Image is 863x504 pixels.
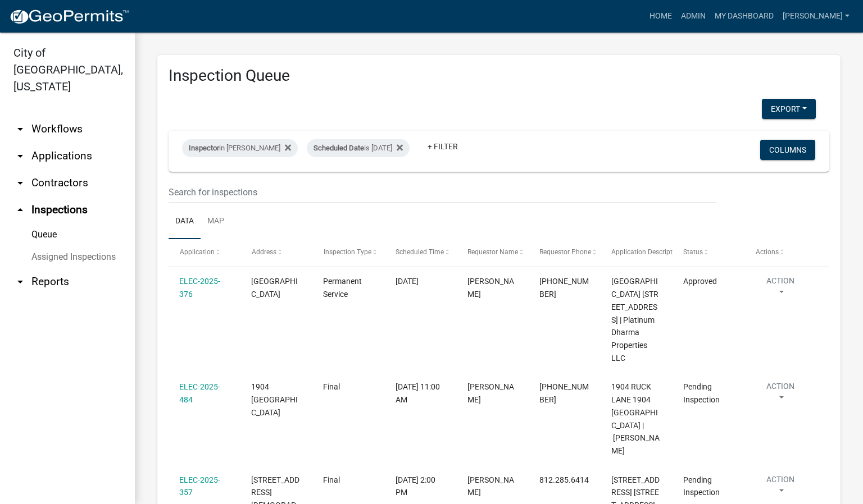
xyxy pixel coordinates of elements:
span: John Long [467,382,514,404]
i: arrow_drop_up [13,203,27,217]
datatable-header-cell: Scheduled Time [384,239,456,266]
span: Harold Satterly [467,277,514,299]
datatable-header-cell: Actions [744,239,816,266]
span: 812.285.6414 [539,475,589,484]
span: Application [179,248,214,256]
span: Pending Inspection [683,475,720,497]
h3: Inspection Queue [169,66,829,85]
span: Application Description [611,248,682,256]
span: Address [251,248,276,256]
div: [DATE] 2:00 PM [396,474,446,500]
i: arrow_drop_down [13,122,27,136]
a: ELEC-2025-357 [179,475,220,497]
span: 428 WATT STREET 426-428 Watt Street | Platinum Dharma Properties LLC [611,277,658,363]
a: [PERSON_NAME] [778,6,854,27]
span: 502-432-4598 [539,277,589,299]
datatable-header-cell: Requestor Name [456,239,528,266]
span: 502-797-4549 [539,382,589,404]
span: 1904 RUCK LANE [251,382,298,417]
datatable-header-cell: Inspection Type [312,239,384,266]
span: Final [323,382,340,391]
span: Jeremy Ramsey [467,475,514,497]
datatable-header-cell: Status [673,239,744,266]
span: Status [683,248,703,256]
span: Permanent Service [323,277,362,299]
div: is [DATE] [307,139,410,157]
datatable-header-cell: Application Description [601,239,673,266]
a: + Filter [419,136,467,157]
i: arrow_drop_down [13,176,27,190]
datatable-header-cell: Requestor Phone [529,239,601,266]
datatable-header-cell: Application [169,239,240,266]
span: Final [323,475,340,484]
span: Requestor Phone [539,248,591,256]
a: Map [201,204,231,240]
span: Scheduled Time [396,248,444,256]
a: Home [645,6,676,27]
div: [DATE] [396,275,446,288]
span: Actions [755,248,778,256]
a: My Dashboard [710,6,778,27]
div: [DATE] 11:00 AM [396,381,446,406]
span: Pending Inspection [683,382,720,404]
span: Requestor Name [467,248,518,256]
span: Inspection Type [323,248,371,256]
a: Admin [676,6,710,27]
button: Action [755,381,806,409]
span: 428 WATT STREET [251,277,298,299]
span: Inspector [189,144,219,152]
button: Action [755,275,806,303]
span: 1904 RUCK LANE 1904 Ruck Lane | Mosley George [611,382,660,455]
a: ELEC-2025-376 [179,277,220,299]
button: Action [755,474,806,502]
input: Search for inspections [169,181,716,204]
datatable-header-cell: Address [240,239,312,266]
span: Approved [683,277,717,286]
button: Columns [760,140,815,160]
div: in [PERSON_NAME] [182,139,298,157]
i: arrow_drop_down [13,275,27,288]
a: ELEC-2025-484 [179,382,220,404]
span: Scheduled Date [314,144,364,152]
button: Export [762,99,816,119]
i: arrow_drop_down [13,149,27,163]
a: Data [169,204,201,240]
